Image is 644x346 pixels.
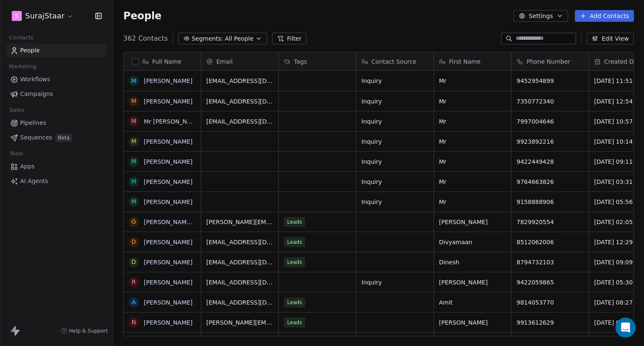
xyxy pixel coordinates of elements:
span: S [15,12,19,20]
span: Amit [439,298,506,307]
a: Pipelines [7,116,106,130]
span: Leads [284,217,305,227]
span: 9422059865 [517,278,584,287]
span: Inquiry [361,137,428,146]
button: Edit View [587,33,634,44]
span: 9158888906 [517,198,584,206]
span: Contacts [5,31,37,44]
span: Phone Number [527,57,570,66]
span: People [20,46,40,55]
span: People [123,10,161,22]
div: G [132,217,136,226]
span: Email [216,57,233,66]
div: M [131,157,136,166]
span: Leads [284,318,305,328]
a: [PERSON_NAME] [144,279,192,286]
span: Inquiry [361,97,428,106]
span: [PERSON_NAME] [439,318,506,327]
a: [PERSON_NAME] [144,239,192,245]
a: [PERSON_NAME] [144,138,192,145]
a: Help & Support [61,328,108,334]
span: Inquiry [361,178,428,186]
span: 9913612629 [517,318,584,327]
a: Workflows [7,72,106,86]
div: A [132,298,136,307]
span: Help & Support [69,328,108,334]
span: Segments: [192,34,223,43]
div: N [132,318,136,327]
a: [PERSON_NAME] [144,178,192,185]
span: 8512062006 [517,238,584,246]
span: Sequences [20,133,52,142]
span: [EMAIL_ADDRESS][DOMAIN_NAME] [206,117,273,126]
span: Tags [294,57,307,66]
div: M [131,197,136,206]
span: 362 Contacts [123,34,168,44]
span: Leads [284,297,305,307]
a: [PERSON_NAME] [144,259,192,266]
span: 8794732103 [517,258,584,266]
span: Inquiry [361,158,428,166]
div: M [131,137,136,146]
span: [EMAIL_ADDRESS][DOMAIN_NAME] [206,298,273,307]
span: 9452954899 [517,77,584,85]
span: Pipelines [20,119,46,127]
a: [PERSON_NAME] [144,299,192,306]
span: Inquiry [361,117,428,126]
span: First Name [449,57,480,66]
div: D [132,258,136,266]
button: Add Contacts [575,10,634,22]
span: 9422449428 [517,158,584,166]
a: Mr [PERSON_NAME] [144,118,202,125]
a: Apps [7,160,106,173]
span: Tools [6,147,26,160]
span: 7350772340 [517,97,584,106]
a: [PERSON_NAME] [144,158,192,165]
a: [PERSON_NAME] [144,199,192,205]
span: Inquiry [361,198,428,206]
span: [EMAIL_ADDRESS][DOMAIN_NAME] [206,77,273,85]
span: Mr [439,178,506,186]
div: Tags [279,52,356,70]
span: Contact Source [371,57,416,66]
a: [PERSON_NAME] [144,77,192,84]
span: Mr [439,97,506,106]
span: Divyamaan [439,238,506,246]
div: D [132,238,136,246]
span: 9764663826 [517,178,584,186]
span: Inquiry [361,278,428,287]
a: Campaigns [7,87,106,101]
div: M [131,77,136,85]
span: Inquiry [361,77,428,85]
div: R [132,278,136,287]
div: Phone Number [512,52,589,70]
div: First Name [434,52,511,70]
a: [PERSON_NAME] [144,98,192,105]
div: Open Intercom Messenger [615,318,636,338]
button: Settings [514,10,568,22]
span: 7829920554 [517,218,584,226]
span: [PERSON_NAME][EMAIL_ADDRESS][DOMAIN_NAME] [206,218,273,226]
a: [PERSON_NAME] [144,319,192,326]
span: [PERSON_NAME][EMAIL_ADDRESS][DOMAIN_NAME] [206,318,273,327]
div: Full Name [124,52,201,70]
div: Contact Source [356,52,434,70]
div: grid [124,71,201,337]
button: SSurajStaar [10,9,75,23]
span: All People [225,34,253,43]
span: Leads [284,257,305,267]
span: [EMAIL_ADDRESS][DOMAIN_NAME] [206,238,273,246]
span: Beta [55,134,72,142]
a: SequencesBeta [7,131,106,145]
div: M [131,177,136,186]
span: Apps [20,162,35,171]
span: Mr [439,158,506,166]
span: Dinesh [439,258,506,266]
span: Full Name [152,57,182,66]
span: [PERSON_NAME] [439,218,506,226]
span: [PERSON_NAME] [439,278,506,287]
span: Mr [439,198,506,206]
span: SurajStaar [25,10,65,21]
span: Marketing [5,60,40,73]
a: [PERSON_NAME] C C [144,219,205,225]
